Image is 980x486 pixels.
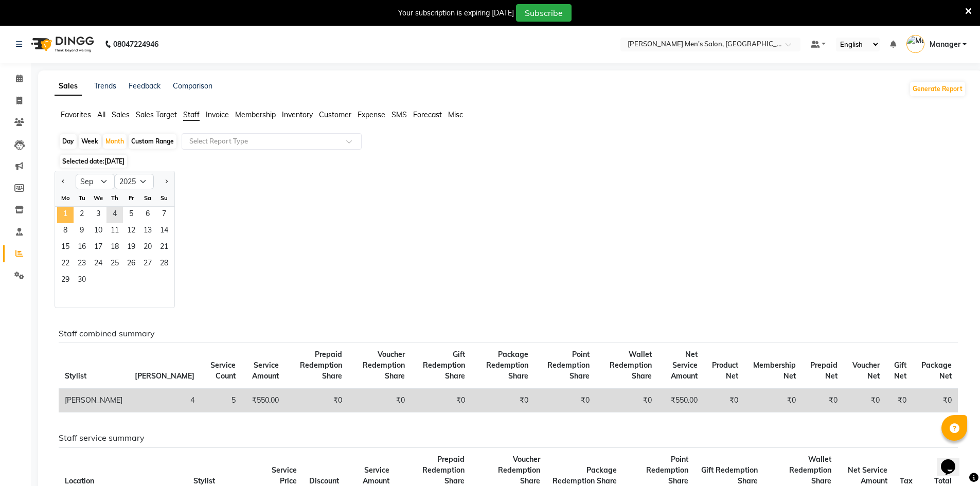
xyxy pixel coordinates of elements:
[309,476,339,485] span: Discount
[74,207,90,223] div: Tuesday, September 2, 2025
[113,30,158,59] b: 08047224946
[103,134,127,149] div: Month
[106,207,123,223] div: Thursday, September 4, 2025
[59,173,67,190] button: Previous month
[74,240,90,256] div: Tuesday, September 16, 2025
[921,361,952,381] span: Package Net
[348,388,411,412] td: ₹0
[106,256,123,273] span: 25
[810,361,838,381] span: Prepaid Net
[129,388,201,412] td: 4
[498,455,540,485] span: Voucher Redemption Share
[90,223,106,240] span: 10
[129,134,176,149] div: Custom Range
[57,256,74,273] span: 22
[646,455,688,485] span: Point Redemption Share
[123,240,139,256] span: 19
[910,82,965,96] button: Generate Report
[210,361,236,381] span: Service Count
[79,134,101,149] div: Week
[596,388,658,412] td: ₹0
[55,77,82,96] a: Sales
[398,8,514,19] div: Your subscription is expiring [DATE]
[193,476,215,485] span: Stylist
[658,388,704,412] td: ₹550.00
[74,256,90,273] span: 23
[123,256,139,273] div: Friday, September 26, 2025
[106,190,123,206] div: Th
[252,361,279,381] span: Service Amount
[139,223,156,240] span: 13
[886,388,913,412] td: ₹0
[106,223,123,240] span: 11
[135,371,194,381] span: [PERSON_NAME]
[90,190,106,206] div: We
[802,388,844,412] td: ₹0
[57,207,74,223] span: 1
[65,371,86,381] span: Stylist
[363,350,405,381] span: Voucher Redemption Share
[516,4,572,22] button: Subscribe
[913,388,958,412] td: ₹0
[59,329,958,338] h6: Staff combined summary
[534,388,596,412] td: ₹0
[90,207,106,223] span: 3
[156,223,172,240] span: 14
[712,361,738,381] span: Product Net
[162,173,170,190] button: Next month
[894,361,906,381] span: Gift Net
[744,388,802,412] td: ₹0
[74,240,90,256] span: 16
[123,207,139,223] span: 5
[90,256,106,273] span: 24
[115,174,154,189] select: Select year
[852,361,880,381] span: Voucher Net
[123,240,139,256] div: Friday, September 19, 2025
[139,256,156,273] span: 27
[139,256,156,273] div: Saturday, September 27, 2025
[553,465,617,485] span: Package Redemption Share
[112,110,130,119] span: Sales
[139,240,156,256] div: Saturday, September 20, 2025
[422,455,465,485] span: Prepaid Redemption Share
[57,240,74,256] span: 15
[139,223,156,240] div: Saturday, September 13, 2025
[471,388,534,412] td: ₹0
[26,30,97,59] img: logo
[57,190,74,206] div: Mo
[206,110,229,119] span: Invoice
[486,350,528,381] span: Package Redemption Share
[156,207,172,223] div: Sunday, September 7, 2025
[74,223,90,240] span: 9
[90,240,106,256] span: 17
[937,445,970,476] iframe: chat widget
[235,110,276,119] span: Membership
[90,240,106,256] div: Wednesday, September 17, 2025
[57,256,74,273] div: Monday, September 22, 2025
[106,207,123,223] span: 4
[60,134,77,149] div: Day
[65,476,94,485] span: Location
[57,223,74,240] span: 8
[358,110,385,119] span: Expense
[319,110,351,119] span: Customer
[106,256,123,273] div: Thursday, September 25, 2025
[156,223,172,240] div: Sunday, September 14, 2025
[76,174,115,189] select: Select month
[90,256,106,273] div: Wednesday, September 24, 2025
[156,256,172,273] div: Sunday, September 28, 2025
[844,388,886,412] td: ₹0
[753,361,796,381] span: Membership Net
[900,476,913,485] span: Tax
[930,39,960,50] span: Manager
[59,433,958,443] h6: Staff service summary
[156,240,172,256] span: 21
[106,240,123,256] span: 18
[282,110,313,119] span: Inventory
[156,207,172,223] span: 7
[97,110,105,119] span: All
[106,240,123,256] div: Thursday, September 18, 2025
[423,350,465,381] span: Gift Redemption Share
[704,388,745,412] td: ₹0
[74,223,90,240] div: Tuesday, September 9, 2025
